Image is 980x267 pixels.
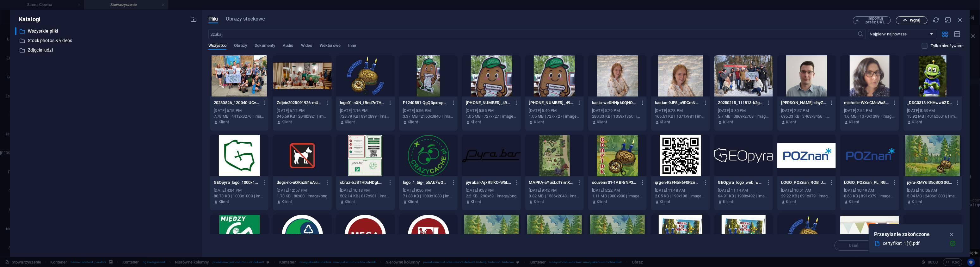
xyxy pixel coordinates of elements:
[403,114,454,119] div: 3.37 MB | 2160x3840 | image/jpeg
[718,180,763,185] p: GEOpyra_logo_web_white-RsY33-3lWWTaKiVgWMCq5g.png
[190,16,197,23] i: Stwórz nowy folder
[781,100,826,106] p: ernest-dhyZxEXjdr1jAPAFHOD2Nw.jpg
[723,199,733,205] p: Klient
[529,193,580,199] div: 3.82 MB | 1536x2048 | image/jpeg
[214,188,265,193] div: [DATE] 4:04 PM
[781,188,832,193] div: [DATE] 10:51 AM
[277,100,322,106] p: Zdjcie2025091926-mU_EskVzxCXXXcYmVOzTIw.jpg
[781,108,832,114] div: [DATE] 2:57 PM
[214,193,265,199] div: 80.78 KB | 1000x1000 | image/png
[340,193,391,199] div: 502.14 KB | 817x981 | image/png
[655,180,700,185] p: qrgen-RzFNbk6F0RznO69QKP-RcA.gif
[277,180,322,185] p: dogs-no-uOKnzB1uAu8QE2TIeVEW5A.png
[208,15,218,23] span: Pliki
[340,100,385,106] p: logo01-nXN_fBnd7c7HdLsYFvKb_w.png
[529,100,574,106] p: 2025-09-2217_49_25-Zdjciewalbumie11.urodzinyGEOpyry-imprezytowarzyszce-ZdjciaGoogle-r9rjzfFoa3VWK...
[718,100,763,106] p: 20250215_111813-k2gx6Qj1c-lLDMGNv5CCcg.jpg
[660,119,670,125] p: Klient
[786,119,796,125] p: Klient
[907,188,958,193] div: [DATE] 10:06 AM
[15,46,197,54] div: Zdjęcia ludzi
[844,114,895,119] div: 1.6 MB | 1070x1099 | image/png
[277,193,328,199] div: 1.73 KB | 80x80 | image/png
[340,188,391,193] div: [DATE] 10:18 PM
[219,119,229,125] p: Klient
[592,180,637,185] p: souvenir01-1ABRrNP3FQF4iOJGPeLZqg.png
[718,188,769,193] div: [DATE] 11:14 AM
[655,108,706,114] div: [DATE] 5:28 PM
[912,199,922,205] p: Klient
[883,240,944,247] div: certyfikat_1[1].pdf
[534,119,544,125] p: Klient
[403,108,454,114] div: [DATE] 5:56 PM
[471,119,481,125] p: Klient
[281,119,292,125] p: Klient
[592,188,643,193] div: [DATE] 5:22 PM
[214,108,265,114] div: [DATE] 6:15 PM
[781,193,832,199] div: 29.22 KB | 891x379 | image/jpeg
[844,180,889,185] p: LOGO_POZnan_PL_RGB_PNG-lDuUW431GQNaSpSVymxiaQ.png
[655,188,706,193] div: [DATE] 11:48 AM
[660,199,670,205] p: Klient
[466,193,517,199] div: 2.2 KB | 298x69 | image/png
[466,100,511,106] p: 2025-09-2217_49_25-Zdjciewalbumie11.urodzinyGEOpyry-imprezytowarzyszce-ZdjciaGoogle-opKkhmejPecW_...
[529,114,580,119] div: 1.05 MB | 727x727 | image/png
[655,193,706,199] div: 2.05 KB | 198x198 | image/gif
[219,199,229,205] p: Klient
[403,193,454,199] div: 71.38 KB | 1083x1083 | image/png
[15,37,197,45] div: Stock photos & videos
[345,199,355,205] p: Klient
[340,180,385,185] p: obraz-bJBTHDcNDgLWgVlT_2a_lQ.png
[208,29,858,39] input: Szukaj
[862,16,888,24] span: Importuj przez URL
[466,188,517,193] div: [DATE] 9:53 PM
[471,199,481,205] p: Klient
[910,18,920,22] span: Wgraj
[592,100,637,106] p: kasia-weSHNjrk0QNOknpFr5y3Dw.jpg
[907,100,952,106] p: _DSC0313-KHHww6ZDdgKawIUyFTCjMQ.JPG
[655,114,706,119] div: 166.61 KB | 1071x981 | image/jpeg
[957,16,964,23] i: Zamknij
[281,199,292,205] p: Klient
[931,43,964,49] p: Wyświetla tylko pliki, które nie są używane w serwisie. Pliki dodane podczas tej sesji mogą być n...
[844,100,889,106] p: michelle-WXnCMnWa8ZnSGiK7ylGiNA.png
[844,108,895,114] div: [DATE] 2:54 PM
[408,199,418,205] p: Klient
[907,114,958,119] div: 15.92 MB | 4016x6016 | image/jpeg
[33,156,370,162] div: +
[340,114,391,119] div: 728.79 KB | 891x899 | image/png
[844,188,895,193] div: [DATE] 10:49 AM
[592,193,643,199] div: 1.11 MB | 900x900 | image/png
[255,42,275,51] span: Dokumenty
[933,16,940,23] i: Przeładuj
[408,119,418,125] p: Klient
[403,188,454,193] div: [DATE] 9:56 PM
[853,16,891,24] button: Importuj przez URL
[277,188,328,193] div: [DATE] 12:57 PM
[592,108,643,114] div: [DATE] 5:29 PM
[466,180,511,185] p: pyrabar-AjxR5lKO-W5LQIaJcywfCg.png
[466,114,517,119] div: 1.05 MB | 727x727 | image/png
[15,15,40,23] p: Katalogi
[907,108,958,114] div: [DATE] 8:53 AM
[320,42,341,51] span: Wektorowe
[655,100,700,106] p: kasiac-9JF5_o9RCmNqCL_6BkYPww.jpg
[781,114,832,119] div: 695.03 KB | 3463x3456 | image/jpeg
[208,42,226,51] span: Wszystko
[844,193,895,199] div: 8.58 KB | 891x379 | image/png
[529,180,574,185] p: MAPKA-aYuxLdTrimX_0rYmR2aFKw.jpg
[912,119,922,125] p: Klient
[529,108,580,114] div: [DATE] 5:49 PM
[907,180,952,185] p: pyra-XMY6lS5oBQSSG5IqoxBWrQ.png
[896,16,928,24] button: Wgraj
[592,114,643,119] div: 280.33 KB | 1359x1360 | image/jpeg
[945,16,952,23] i: Minimalizuj
[226,15,265,23] span: Obrazy stockowe
[907,193,958,199] div: 5.04 MB | 2406x1803 | image/png
[214,180,259,185] p: GEOpyra_logo_1000x1000-MD1UrpKHSkWKDtsUrQn0ww.png
[781,180,826,185] p: LOGO_POZnan_RGB_JPEG-uOYloWoZazQn7Xn0-mzVDg.jpg
[403,100,448,106] p: P1240581-QgQ3pxrxpw1i5-bLMf-S-w.JPG
[529,188,580,193] div: [DATE] 9:42 PM
[214,114,265,119] div: 7.78 MB | 4412x3276 | image/jpeg
[849,119,859,125] p: Klient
